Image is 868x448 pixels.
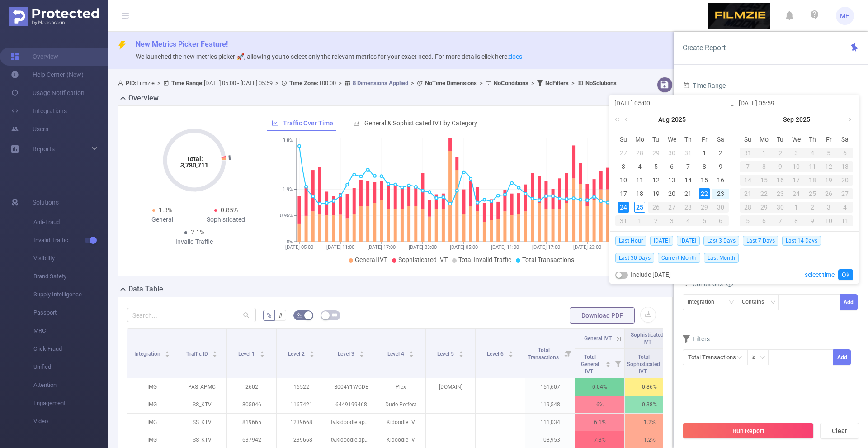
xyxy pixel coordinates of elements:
[666,175,677,186] div: 13
[651,188,661,199] div: 19
[634,188,645,199] div: 18
[33,140,55,158] a: Reports
[696,146,712,160] td: August 1, 2025
[33,394,108,412] span: Engagement
[450,244,478,250] tspan: [DATE] 05:00
[180,162,208,169] tspan: 3,780,711
[729,300,734,306] i: icon: down
[618,202,629,213] div: 24
[118,41,127,50] i: icon: thunderbolt
[280,213,293,219] tspan: 0.95%
[788,148,805,158] div: 3
[297,312,302,318] i: icon: bg-colors
[712,214,729,228] td: September 6, 2025
[804,146,821,160] td: September 4, 2025
[664,187,680,200] td: August 20, 2025
[740,202,756,213] div: 28
[191,229,204,236] span: 2.1%
[837,161,853,172] div: 13
[683,161,693,172] div: 7
[740,173,756,187] td: September 14, 2025
[821,161,837,172] div: 12
[837,133,853,146] th: Sat
[837,173,853,187] td: September 20, 2025
[804,161,821,172] div: 11
[756,160,772,173] td: September 8, 2025
[715,148,726,158] div: 2
[11,66,84,84] a: Help Center (New)
[632,200,648,214] td: August 25, 2025
[11,84,85,102] a: Usage Notification
[657,110,670,129] a: Aug
[782,110,795,129] a: Sep
[715,188,726,199] div: 23
[740,214,756,228] td: October 5, 2025
[740,133,756,146] th: Sun
[658,253,700,263] span: Current Month
[743,236,778,246] span: Last 7 Days
[804,200,821,214] td: October 2, 2025
[680,187,696,200] td: August 21, 2025
[788,188,805,199] div: 24
[838,269,853,280] a: Ok
[772,215,788,226] div: 7
[833,349,851,365] button: Add
[821,187,837,200] td: September 26, 2025
[33,213,108,231] span: Anti-Fraud
[712,173,729,187] td: August 16, 2025
[651,148,661,158] div: 29
[194,215,258,224] div: Sophisticated
[491,244,519,250] tspan: [DATE] 11:00
[837,214,853,228] td: October 11, 2025
[677,236,700,246] span: [DATE]
[683,148,693,158] div: 31
[772,173,788,187] td: September 16, 2025
[715,161,726,172] div: 9
[680,135,696,143] span: Th
[699,148,710,158] div: 1
[804,133,821,146] th: Thu
[770,300,776,306] i: icon: down
[699,161,710,172] div: 8
[756,175,772,186] div: 15
[623,110,631,129] a: Previous month (PageUp)
[615,187,632,200] td: August 17, 2025
[408,80,417,86] span: >
[756,187,772,200] td: September 22, 2025
[615,135,632,143] span: Su
[33,322,108,340] span: MRC
[634,202,645,213] div: 25
[570,307,635,324] button: Download PDF
[634,175,645,186] div: 11
[740,187,756,200] td: September 21, 2025
[821,135,837,143] span: Fr
[772,175,788,186] div: 16
[772,214,788,228] td: October 7, 2025
[33,358,108,376] span: Unified
[756,173,772,187] td: September 15, 2025
[615,133,632,146] th: Sun
[820,423,859,439] button: Clear
[664,202,680,213] div: 27
[648,133,664,146] th: Tue
[703,236,739,246] span: Last 3 Days
[772,202,788,213] div: 30
[632,173,648,187] td: August 11, 2025
[740,161,756,172] div: 7
[712,160,729,173] td: August 9, 2025
[740,215,756,226] div: 5
[289,80,319,86] b: Time Zone:
[712,135,729,143] span: Sa
[664,146,680,160] td: July 30, 2025
[33,286,108,304] span: Supply Intelligence
[696,215,712,226] div: 5
[804,187,821,200] td: September 25, 2025
[680,146,696,160] td: July 31, 2025
[821,215,837,226] div: 10
[788,175,805,186] div: 17
[696,133,712,146] th: Fri
[33,145,55,153] span: Reports
[615,173,632,187] td: August 10, 2025
[666,148,677,158] div: 30
[127,308,256,322] input: Search...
